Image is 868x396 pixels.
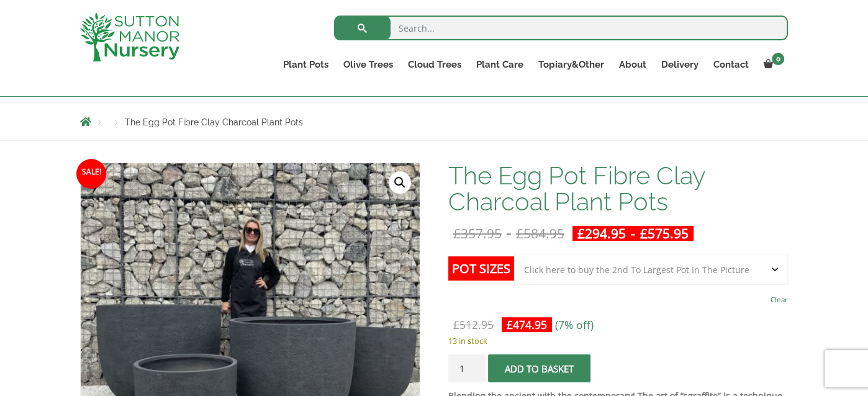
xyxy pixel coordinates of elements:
a: View full-screen image gallery [389,171,411,194]
span: (7% off) [555,317,594,332]
img: logo [80,12,179,61]
bdi: 584.95 [516,225,564,242]
a: Delivery [654,56,706,73]
a: Clear options [771,291,788,308]
span: £ [640,225,648,242]
span: Sale! [76,159,106,189]
span: 0 [772,53,784,65]
ins: - [572,226,694,241]
bdi: 474.95 [507,317,547,332]
a: About [612,56,654,73]
span: £ [516,225,523,242]
span: £ [507,317,513,332]
button: Add to basket [488,354,590,382]
bdi: 512.95 [453,317,494,332]
bdi: 575.95 [640,225,689,242]
span: £ [577,225,585,242]
a: Plant Pots [276,56,336,73]
span: £ [453,225,461,242]
input: Search... [334,16,788,40]
bdi: 294.95 [577,225,626,242]
span: £ [453,317,459,332]
a: 0 [756,56,788,73]
span: The Egg Pot Fibre Clay Charcoal Plant Pots [125,117,303,127]
del: - [448,226,569,241]
a: Topiary&Other [531,56,612,73]
label: Pot Sizes [448,256,514,281]
a: Contact [706,56,756,73]
a: Cloud Trees [400,56,469,73]
p: 13 in stock [448,333,788,348]
a: Olive Trees [336,56,400,73]
a: Plant Care [469,56,531,73]
nav: Breadcrumbs [80,117,788,127]
h1: The Egg Pot Fibre Clay Charcoal Plant Pots [448,163,788,215]
input: Product quantity [448,354,486,382]
bdi: 357.95 [453,225,502,242]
